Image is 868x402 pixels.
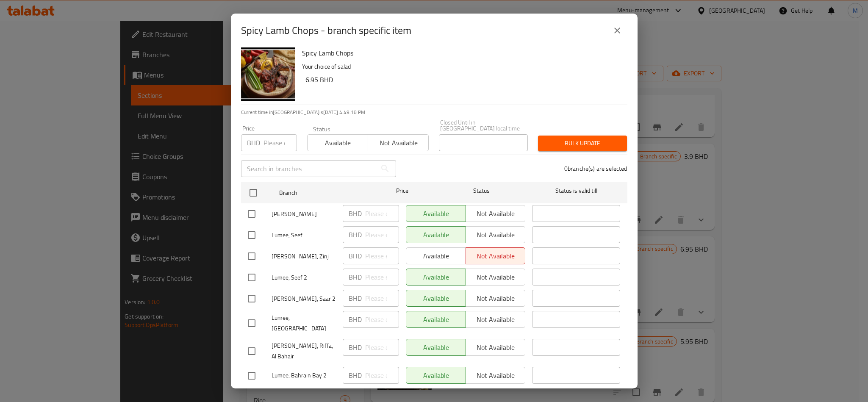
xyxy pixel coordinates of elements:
input: Please enter price [365,311,399,328]
p: BHD [349,293,362,303]
span: Branch [279,188,367,198]
h6: Spicy Lamb Chops [302,47,621,59]
p: BHD [349,208,362,219]
span: Lumee, Bahrain Bay 2 [272,370,336,381]
span: [PERSON_NAME], Zinj [272,251,336,262]
input: Please enter price [365,339,399,356]
span: [PERSON_NAME], Riffa, Al Bahair [272,341,336,362]
p: 0 branche(s) are selected [564,164,627,173]
span: Status is valid till [532,186,620,196]
span: [PERSON_NAME] [272,209,336,219]
p: BHD [349,251,362,261]
input: Please enter price [365,290,399,307]
p: BHD [349,230,362,240]
p: Current time in [GEOGRAPHIC_DATA] is [DATE] 4:49:18 PM [241,108,627,116]
span: Lumee, [GEOGRAPHIC_DATA] [272,313,336,334]
p: BHD [349,272,362,282]
span: Lumee, Seef [272,230,336,241]
p: BHD [247,138,260,148]
p: Your choice of salad [302,61,621,72]
span: Available [311,137,365,149]
p: BHD [349,370,362,380]
span: Price [374,186,430,196]
input: Please enter price [365,367,399,384]
button: Bulk update [538,136,627,151]
input: Please enter price [365,205,399,222]
span: [PERSON_NAME], Saar 2 [272,294,336,304]
input: Please enter price [365,226,399,243]
input: Search in branches [241,160,377,177]
img: Spicy Lamb Chops [241,47,295,101]
h6: 6.95 BHD [305,74,621,86]
input: Please enter price [263,134,297,151]
button: Available [307,134,368,151]
span: Status [437,186,525,196]
span: Lumee, Seef 2 [272,272,336,283]
p: BHD [349,314,362,324]
input: Please enter price [365,269,399,286]
p: BHD [349,342,362,352]
span: Bulk update [545,138,620,149]
button: close [607,20,627,41]
input: Please enter price [365,247,399,264]
button: Not available [368,134,429,151]
h2: Spicy Lamb Chops - branch specific item [241,24,411,37]
span: Not available [372,137,425,149]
